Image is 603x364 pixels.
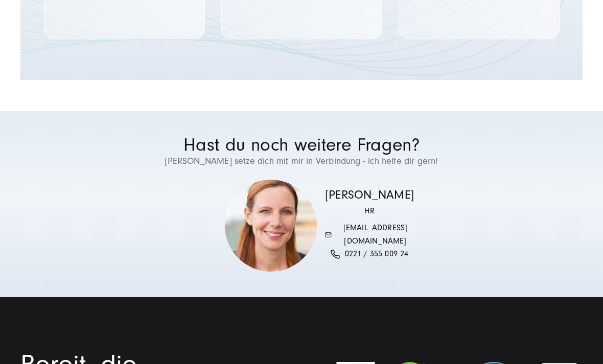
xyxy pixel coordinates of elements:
p: HR [325,205,414,218]
a: [EMAIL_ADDRESS][DOMAIN_NAME] [325,222,414,248]
h3: [PERSON_NAME] [325,188,414,203]
p: [PERSON_NAME] setze dich mit mir in Verbindung - ich helfe dir gern! [20,154,583,169]
a: 0221 / 355 009 24 [331,248,409,261]
span: [EMAIL_ADDRESS][DOMAIN_NAME] [337,222,414,248]
img: Bettina-Schmitz-1 [225,180,317,272]
h2: Hast du noch weitere Fragen? [20,136,583,154]
span: 0221 / 355 009 24 [345,248,409,261]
